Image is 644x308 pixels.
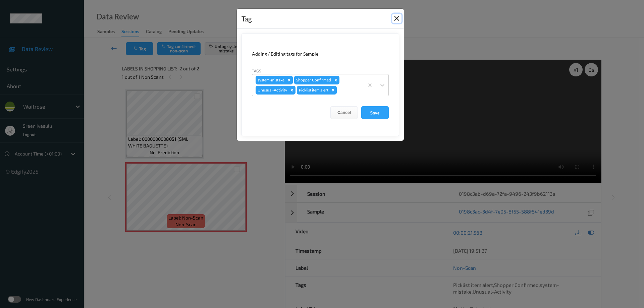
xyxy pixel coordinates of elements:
[297,86,329,95] div: Picklist item alert
[252,51,389,57] div: Adding / Editing tags for Sample
[361,106,389,119] button: Save
[252,68,261,74] label: Tags
[330,106,358,119] button: Cancel
[329,86,337,95] div: Remove Picklist item alert
[294,76,332,84] div: Shopper Confirmed
[241,13,252,24] div: Tag
[256,76,285,84] div: system-mistake
[288,86,296,95] div: Remove Unusual-Activity
[332,76,339,84] div: Remove Shopper Confirmed
[392,14,401,23] button: Close
[285,76,293,84] div: Remove system-mistake
[256,86,288,95] div: Unusual-Activity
